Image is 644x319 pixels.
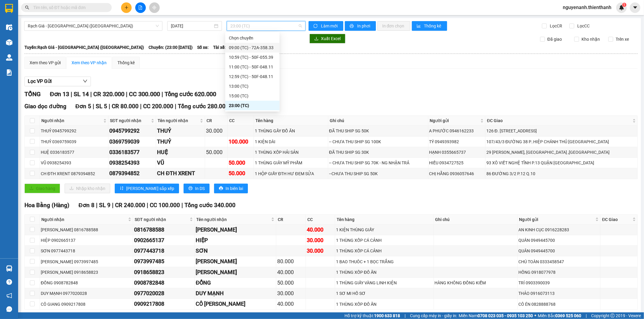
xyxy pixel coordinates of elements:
span: printer [219,186,223,191]
div: Thống kê [117,59,135,66]
td: 0909217808 [133,299,195,309]
span: Đã giao [545,36,564,43]
td: HUỆ [156,147,205,158]
div: CHÚ TOÀN 0333458547 [519,258,600,265]
span: | [162,90,163,98]
div: TÝ 0949393982 [429,138,484,145]
button: printerIn biên lai [214,184,248,193]
div: 100.000 [229,137,253,146]
span: Đơn 8 [78,202,95,209]
span: sync [313,24,319,29]
div: 0369759039 [109,137,155,146]
button: Lọc VP Gửi [24,77,91,86]
div: 0945799292 [109,127,155,135]
td: HIỆP [195,235,276,246]
div: 10:59 (TC) - 50F-055.39 [229,54,276,61]
button: file-add [135,2,146,13]
span: Tổng cước 620.000 [165,90,216,98]
th: Tên hàng [335,215,434,225]
span: | [109,103,110,110]
span: SL 9 [99,202,111,209]
div: 107/43/3 ĐƯỜNG 38 P..HIỆP CHÁNH THỦ [GEOGRAPHIC_DATA] [486,138,636,145]
th: Tên hàng [254,116,328,126]
div: --CHƯA THU SHIP SG 50K [329,170,427,177]
button: caret-down [630,2,640,13]
div: -- CHƯA THU SHIP SG 70K - NG NHẬN TRẢ [329,159,427,166]
div: ĐỒNG 0908782848 [41,280,132,286]
span: Lọc CC [575,23,591,29]
span: printer [188,186,193,191]
div: Chọn chuyến [229,35,276,41]
span: Rạch Giá - Sài Gòn (Hàng Hoá) [28,21,159,30]
span: Số xe: [197,44,209,51]
td: 0336183577 [108,147,156,158]
span: [PERSON_NAME] sắp xếp [126,185,174,192]
span: Hỗ trợ kỹ thuật: [344,312,400,319]
span: file-add [138,5,143,10]
span: nguyenanh.thienthanh [558,4,616,11]
input: 14/10/2025 [171,23,213,29]
td: 0938254393 [108,158,156,168]
strong: 1900 633 818 [374,313,400,318]
div: THUỶ [157,127,204,135]
div: A PHƯỚC 0946162233 [429,128,484,134]
span: Lọc VP Gửi [28,77,52,85]
div: VŨ 0938254393 [41,159,107,166]
td: CÔ GIANG [195,299,276,309]
div: HÀNG KHÔNG ĐỒNG KIỂM [435,280,517,286]
span: ĐC Giao [602,216,631,223]
span: search [25,5,29,10]
div: Chọn chuyến [225,33,280,43]
td: 0977443718 [133,246,195,256]
div: CH ĐTH XRENT [157,169,204,178]
button: syncLàm mới [309,21,343,31]
span: notification [6,293,12,298]
td: CH ĐTH XRENT [156,168,205,179]
th: Ghi chú [328,116,428,126]
img: logo-vxr [5,4,13,13]
td: TRƯƠNG YẾN [195,256,276,267]
span: download [314,36,319,41]
div: 50.000 [229,169,253,178]
div: HỒNG 0918077978 [519,269,600,276]
span: SL 14 [74,90,89,98]
div: 1 THÙNG GÂY ĐỒ ĂN [255,128,327,134]
div: 30.000 [277,289,304,298]
span: Giao dọc đường [24,103,66,110]
div: 23:00 (TC) [229,102,276,109]
button: plus [121,2,132,13]
div: 1 KIỆN THÙNG GIẤY [336,226,433,233]
span: Miền Bắc [538,312,581,319]
span: | [71,90,72,98]
div: DUY MẠNH 0977020028 [41,290,132,297]
div: HẠNH 0355665737 [429,149,484,156]
div: VŨ [157,159,204,167]
div: 0816788588 [134,226,194,234]
div: TRÍ 0903390039 [519,280,600,286]
span: | [140,103,142,110]
span: Xuất Excel [321,35,341,42]
span: Trên xe [613,36,631,43]
span: caret-down [633,5,638,10]
span: | [405,312,405,319]
button: sort-ascending[PERSON_NAME] sắp xếp [115,184,179,193]
span: CC 100.000 [150,202,180,209]
span: SL 5 [96,103,107,110]
span: Đơn 5 [75,103,91,110]
button: In đơn chọn [377,21,410,31]
span: | [96,202,98,209]
td: 0973997485 [133,256,195,267]
div: 30.000 [206,127,226,135]
span: Tài xế: [213,44,226,51]
div: 126 Đ. [STREET_ADDRESS] [486,128,636,134]
button: printerIn phơi [345,21,376,31]
div: CÔ [PERSON_NAME] [196,300,275,308]
span: printer [350,24,355,29]
span: CR 240.000 [115,202,145,209]
div: 11:00 (TC) - 50F-048.11 [229,64,276,70]
div: 0902665137 [134,236,194,245]
div: THUỶ [157,137,204,146]
div: 93 XÔ VIẾT NGHỆ TĨNH P.13 QUẬN [GEOGRAPHIC_DATA] [486,159,636,166]
td: 0945799292 [108,126,156,136]
img: warehouse-icon [6,39,12,46]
